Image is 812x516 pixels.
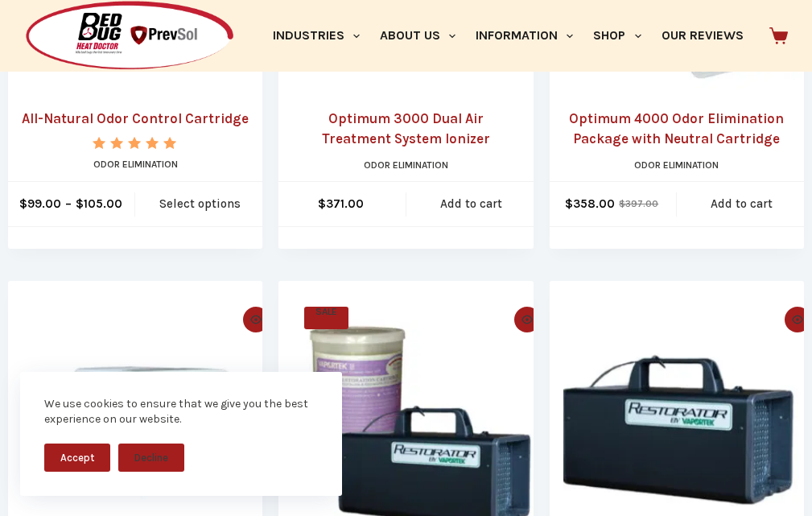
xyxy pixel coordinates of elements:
bdi: 99.00 [19,196,61,211]
button: Quick view toggle [785,307,810,332]
span: SALE [304,307,348,329]
span: $ [318,196,326,211]
span: $ [76,196,84,211]
a: Optimum 4000 Odor Elimination Package with Neutral Cartridge [563,109,790,150]
a: Optimum 3000 Dual Air Treatment System Ionizer [292,109,519,150]
bdi: 371.00 [318,196,364,211]
button: Accept [44,444,110,472]
div: We use cookies to ensure that we give you the best experience on our website. [44,396,318,427]
a: Odor Elimination [364,159,448,171]
button: Quick view toggle [514,307,540,332]
a: Odor Elimination [93,159,178,170]
span: $ [565,196,573,211]
a: Select options for “All-Natural Odor Control Cartridge” [135,182,265,226]
a: All-Natural Odor Control Cartridge [22,109,249,130]
a: Add to cart: “Optimum 4000 Odor Elimination Package with Neutral Cartridge” [677,182,806,226]
a: Add to cart: “Optimum 3000 Dual Air Treatment System Ionizer” [406,182,536,226]
bdi: 105.00 [76,196,122,211]
span: – [6,182,135,226]
bdi: 358.00 [565,196,615,211]
span: $ [619,198,625,209]
bdi: 397.00 [619,198,658,209]
button: Decline [118,444,184,472]
span: Rated out of 5 [93,137,179,186]
button: Quick view toggle [243,307,269,332]
span: $ [19,196,27,211]
div: Rated 5.00 out of 5 [93,137,179,149]
a: Odor Elimination [634,159,719,171]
